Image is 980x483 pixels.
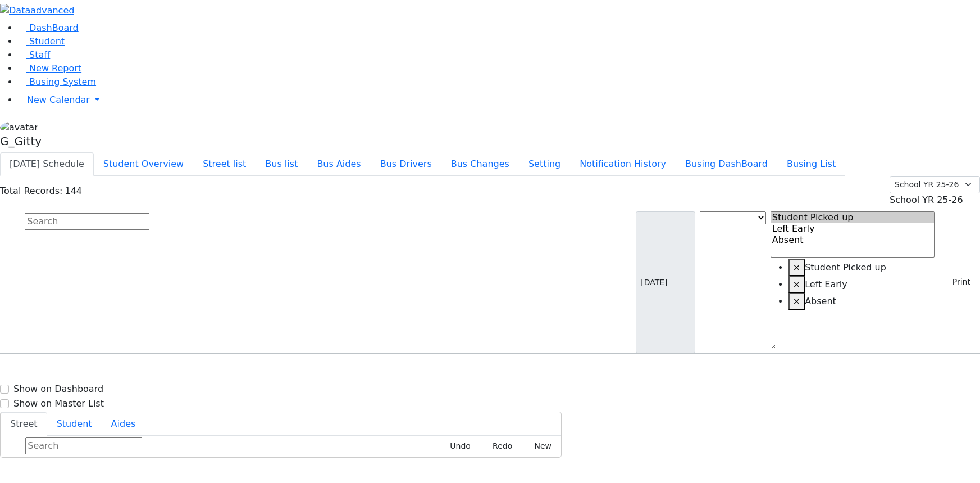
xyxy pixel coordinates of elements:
option: Left Early [771,223,935,234]
a: Busing System [18,76,96,87]
span: Student [29,36,65,47]
div: Street [1,436,561,457]
a: Student [18,36,65,47]
option: Absent [771,234,935,246]
span: Student Picked up [805,262,886,273]
textarea: Search [771,319,777,349]
button: New [522,437,557,455]
button: Remove item [788,259,805,276]
button: Student Overview [94,152,193,176]
button: Bus list [256,152,307,176]
span: New Calendar [27,94,90,105]
span: DashBoard [29,22,79,33]
label: Show on Master List [13,397,104,410]
label: Show on Dashboard [13,382,103,396]
li: Absent [788,293,935,310]
li: Left Early [788,276,935,293]
button: Aides [102,412,145,436]
button: Notification History [570,152,676,176]
a: New Report [18,63,81,74]
input: Search [25,213,149,230]
button: Redo [480,437,517,455]
button: Bus Drivers [371,152,441,176]
button: Setting [519,152,570,176]
option: Student Picked up [771,212,935,223]
button: Remove item [788,293,805,310]
button: Print [939,273,976,291]
button: Busing List [777,152,845,176]
button: Bus Changes [441,152,519,176]
a: Staff [18,49,50,60]
a: DashBoard [18,22,79,33]
button: Street list [193,152,256,176]
span: Busing System [29,76,96,87]
span: New Report [29,63,81,74]
a: New Calendar [18,89,980,111]
span: 144 [65,186,82,196]
li: Student Picked up [788,259,935,276]
span: School YR 25-26 [890,195,963,205]
button: Remove item [788,276,805,293]
button: Undo [437,437,476,455]
span: Left Early [805,279,847,290]
span: Absent [805,296,836,306]
span: × [793,296,800,306]
button: Busing DashBoard [676,152,777,176]
input: Search [25,437,142,454]
span: × [793,279,800,290]
select: Default select example [890,176,980,193]
button: Bus Aides [307,152,370,176]
button: Student [47,412,102,436]
button: Street [1,412,47,436]
span: × [793,262,800,273]
span: Staff [29,49,50,60]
